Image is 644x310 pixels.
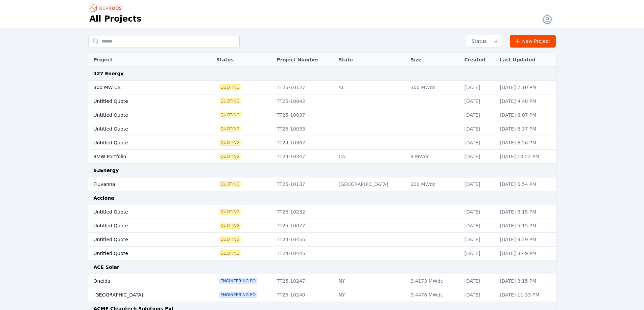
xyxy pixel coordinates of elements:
span: Quoting [219,85,241,90]
span: Quoting [219,154,241,159]
td: [DATE] [461,274,496,288]
td: [DATE] 5:15 PM [496,219,556,233]
td: TT25-10137 [273,177,335,191]
tr: Untitled QuoteQuotingTT25-10033[DATE][DATE] 8:37 PM [88,122,556,136]
td: [GEOGRAPHIC_DATA] [335,177,407,191]
td: [DATE] [461,136,496,150]
td: TT25-10127 [273,81,335,94]
td: [DATE] 11:33 PM [496,288,556,302]
td: Fluvanna [88,177,196,191]
span: Quoting [219,251,241,256]
td: [DATE] [461,205,496,219]
td: [DATE] [461,247,496,260]
td: 93Energy [88,164,556,177]
td: [DATE] 4:48 PM [496,94,556,108]
th: Project [88,53,196,67]
td: [DATE] 3:29 PM [496,233,556,247]
span: Quoting [219,98,241,104]
td: [DATE] [461,288,496,302]
td: Untitled Quote [88,233,196,247]
td: [DATE] 8:07 PM [496,108,556,122]
td: TT25-10077 [273,219,335,233]
tr: OneidaEngineering POTT25-10247NY3.4173 MWdc[DATE][DATE] 3:15 PM [88,274,556,288]
tr: Untitled QuoteQuotingTT25-10042[DATE][DATE] 4:48 PM [88,94,556,108]
td: Untitled Quote [88,94,196,108]
td: [DATE] [461,219,496,233]
span: Engineering PO [219,292,257,298]
td: TT25-10240 [273,288,335,302]
td: 9.4476 MWdc [407,288,461,302]
td: TT25-10037 [273,108,335,122]
td: AL [335,81,407,94]
td: CA [335,150,407,164]
td: [GEOGRAPHIC_DATA] [88,288,196,302]
td: TT24-10362 [273,136,335,150]
td: TT25-10042 [273,94,335,108]
td: [DATE] 3:15 PM [496,205,556,219]
td: [DATE] 6:54 PM [496,177,556,191]
th: Created [461,53,496,67]
td: Oneida [88,274,196,288]
span: Quoting [219,126,241,132]
td: 9 MWdc [407,150,461,164]
td: [DATE] [461,108,496,122]
td: Untitled Quote [88,247,196,260]
th: Size [407,53,461,67]
td: TT24-10347 [273,150,335,164]
td: TT25-10033 [273,122,335,136]
a: New Project [510,35,556,48]
td: 9MW Portfolio [88,150,196,164]
td: [DATE] 7:10 PM [496,81,556,94]
td: 300 MWdc [407,81,461,94]
tr: Untitled QuoteQuotingTT24-10362[DATE][DATE] 6:26 PM [88,136,556,150]
tr: Untitled QuoteQuotingTT25-10077[DATE][DATE] 5:15 PM [88,219,556,233]
tr: Untitled QuoteQuotingTT25-10037[DATE][DATE] 8:07 PM [88,108,556,122]
td: NY [335,288,407,302]
td: [DATE] [461,233,496,247]
tr: 300 MW USQuotingTT25-10127AL300 MWdc[DATE][DATE] 7:10 PM [88,81,556,94]
td: TT24-10455 [273,233,335,247]
td: Untitled Quote [88,136,196,150]
td: [DATE] [461,94,496,108]
span: Status [469,38,487,45]
td: [DATE] 3:49 PM [496,247,556,260]
nav: Breadcrumb [90,3,125,13]
span: Quoting [219,209,241,215]
td: Acciona [88,191,556,205]
td: [DATE] [461,177,496,191]
tr: Untitled QuoteQuotingTT24-10455[DATE][DATE] 3:29 PM [88,233,556,247]
span: Quoting [219,223,241,228]
td: [DATE] [461,81,496,94]
tr: 9MW PortfolioQuotingTT24-10347CA9 MWdc[DATE][DATE] 10:22 PM [88,150,556,164]
span: Quoting [219,181,241,187]
td: Untitled Quote [88,219,196,233]
tr: Untitled QuoteQuotingTT25-10232[DATE][DATE] 3:15 PM [88,205,556,219]
td: NY [335,274,407,288]
th: Project Number [273,53,335,67]
td: 300 MW US [88,81,196,94]
td: Untitled Quote [88,108,196,122]
td: TT25-10232 [273,205,335,219]
td: 127 Energy [88,67,556,81]
td: [DATE] 10:22 PM [496,150,556,164]
th: Last Updated [496,53,556,67]
td: TT25-10247 [273,274,335,288]
th: State [335,53,407,67]
td: 200 MWdc [407,177,461,191]
td: [DATE] 3:15 PM [496,274,556,288]
tr: Untitled QuoteQuotingTT24-10445[DATE][DATE] 3:49 PM [88,247,556,260]
td: ACE Solar [88,260,556,274]
td: [DATE] [461,150,496,164]
td: [DATE] 6:26 PM [496,136,556,150]
td: [DATE] 8:37 PM [496,122,556,136]
span: Quoting [219,237,241,242]
td: Untitled Quote [88,122,196,136]
th: Status [213,53,273,67]
span: Quoting [219,112,241,118]
tr: FluvannaQuotingTT25-10137[GEOGRAPHIC_DATA]200 MWdc[DATE][DATE] 6:54 PM [88,177,556,191]
span: Quoting [219,140,241,145]
h1: All Projects [90,13,142,24]
td: Untitled Quote [88,205,196,219]
tr: [GEOGRAPHIC_DATA]Engineering POTT25-10240NY9.4476 MWdc[DATE][DATE] 11:33 PM [88,288,556,302]
td: [DATE] [461,122,496,136]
